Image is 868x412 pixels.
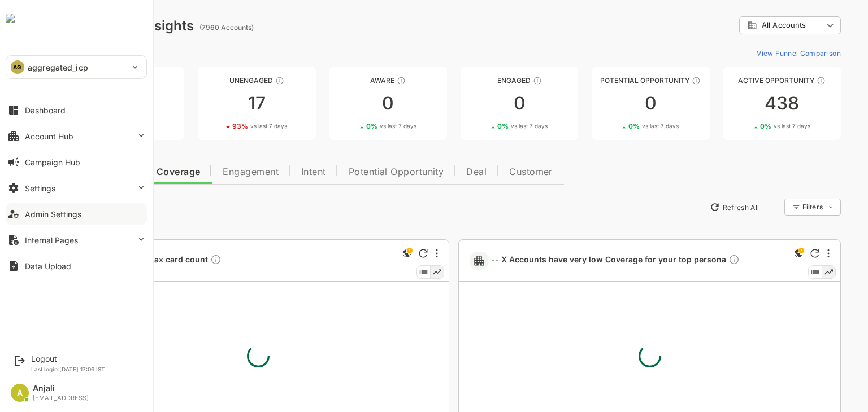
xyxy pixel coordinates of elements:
div: 8K [27,94,145,112]
div: 93 % [193,122,248,130]
div: These accounts are MQAs and can be passed on to Inside Sales [652,76,661,85]
div: A [11,384,29,402]
div: Filters [763,203,783,211]
div: 3 % [64,122,114,130]
div: These accounts have not shown enough engagement and need nurturing [236,76,245,85]
button: Campaign Hub [6,151,147,173]
a: AwareThese accounts have just entered the buying cycle and need further nurturing00%vs last 7 days [290,67,407,140]
div: All Accounts [700,15,801,37]
div: 0 % [458,122,508,130]
div: 0 % [327,122,377,130]
div: 438 [684,94,801,112]
span: -- Contacts max card count [60,254,182,267]
a: UnreachedThese accounts have not been engaged with for a defined time period8K3%vs last 7 days [27,67,145,140]
span: vs last 7 days [77,122,114,130]
div: 17 [158,94,276,112]
div: AG [11,60,24,74]
button: Dashboard [6,99,147,121]
div: Anjali [33,384,89,393]
div: Dashboard Insights [27,17,154,34]
div: These accounts have not been engaged with for a defined time period [104,76,113,85]
span: All Accounts [722,21,766,29]
div: Unreached [27,76,145,85]
a: -- Contacts max card countDescription not present [60,254,186,267]
span: Data Quality and Coverage [38,168,160,177]
button: New Insights [27,197,110,217]
div: This is a global insight. Segment selection is not applicable for this view [752,247,766,262]
div: Aware [290,76,407,85]
div: [EMAIL_ADDRESS] [33,395,89,402]
div: 0 [421,94,539,112]
span: vs last 7 days [340,122,377,130]
img: undefinedjpg [6,14,15,23]
div: Settings [25,183,55,193]
button: Admin Settings [6,203,147,225]
button: Account Hub [6,125,147,147]
div: AGaggregated_icp [6,56,146,78]
a: EngagedThese accounts are warm, further nurturing would qualify them to MQAs00%vs last 7 days [421,67,539,140]
div: These accounts have open opportunities which might be at any of the Sales Stages [777,76,786,85]
button: View Funnel Comparison [713,44,801,62]
a: Active OpportunityThese accounts have open opportunities which might be at any of the Sales Stage... [684,67,801,140]
button: Refresh All [665,198,724,216]
div: Campaign Hub [25,157,80,167]
div: These accounts are warm, further nurturing would qualify them to MQAs [493,76,502,85]
div: Logout [31,354,105,363]
div: 0 % [721,122,771,130]
span: vs last 7 days [734,122,771,130]
div: All Accounts [708,20,783,30]
div: More [396,249,398,258]
div: Dashboard [25,106,66,115]
div: This is a global insight. Segment selection is not applicable for this view [361,247,374,262]
div: Unengaged [158,76,276,85]
p: Last login: [DATE] 17:06 IST [31,366,105,372]
a: UnengagedThese accounts have not shown enough engagement and need nurturing1793%vs last 7 days [158,67,276,140]
div: Filters [762,197,801,217]
div: Potential Opportunity [552,76,670,85]
span: Engagement [183,168,239,177]
div: Internal Pages [25,235,78,245]
div: Description not present [171,254,182,267]
ag: (7960 Accounts) [160,23,218,32]
span: Potential Opportunity [309,168,405,177]
span: vs last 7 days [471,122,508,130]
span: vs last 7 days [602,122,639,130]
div: These accounts have just entered the buying cycle and need further nurturing [357,76,366,85]
button: Internal Pages [6,229,147,251]
div: Refresh [771,249,780,258]
div: More [788,249,790,258]
p: aggregated_icp [28,62,88,73]
span: Intent [262,168,287,177]
div: 0 [552,94,670,112]
a: -- X Accounts have very low Coverage for your top personaDescription not present [452,254,705,267]
a: Potential OpportunityThese accounts are MQAs and can be passed on to Inside Sales00%vs last 7 days [552,67,670,140]
span: Customer [470,168,513,177]
div: Description not present [689,254,700,267]
button: Settings [6,177,147,199]
div: 0 % [589,122,639,130]
div: Refresh [379,249,388,258]
div: 0 [290,94,407,112]
div: Engaged [421,76,539,85]
div: Account Hub [25,132,73,141]
div: Admin Settings [25,209,81,219]
span: vs last 7 days [211,122,248,130]
span: -- X Accounts have very low Coverage for your top persona [452,254,700,267]
span: Deal [427,168,447,177]
div: Active Opportunity [684,76,801,85]
div: Data Upload [25,261,71,271]
button: Data Upload [6,255,147,277]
